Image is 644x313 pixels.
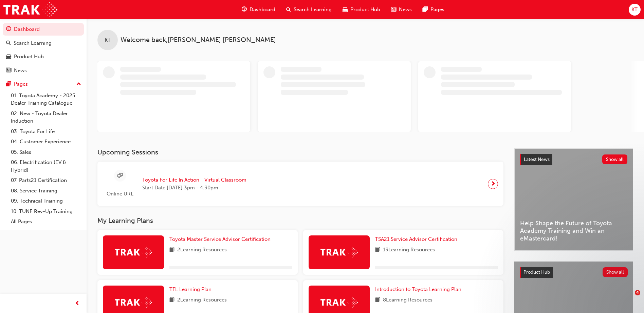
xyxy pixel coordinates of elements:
[635,290,640,295] span: 4
[8,90,84,108] a: 01. Toyota Academy - 2025 Dealer Training Catalogue
[236,3,281,17] a: guage-iconDashboard
[8,186,84,196] a: 08. Service Training
[242,5,247,14] span: guage-icon
[386,3,417,17] a: news-iconNews
[75,299,80,308] span: prev-icon
[350,6,380,14] span: Product Hub
[14,67,27,75] div: News
[520,220,627,243] span: Help Shape the Future of Toyota Academy Training and Win an eMastercard!
[423,5,428,14] span: pages-icon
[375,296,380,305] span: book-icon
[3,50,84,63] a: Product Hub
[3,22,84,78] button: DashboardSearch LearningProduct HubNews
[294,6,332,14] span: Search Learning
[514,148,633,251] a: Latest NewsShow allHelp Shape the Future of Toyota Academy Training and Win an eMastercard!
[491,179,496,189] span: next-icon
[8,137,84,147] a: 04. Customer Experience
[169,236,271,242] span: Toyota Master Service Advisor Certification
[6,81,11,87] span: pages-icon
[6,26,11,33] span: guage-icon
[8,147,84,158] a: 05. Sales
[8,157,84,175] a: 06. Electrification (EV & Hybrid)
[337,3,386,17] a: car-iconProduct Hub
[375,286,464,293] a: Introduction to Toyota Learning Plan
[383,246,435,254] span: 13 Learning Resources
[76,80,81,89] span: up-icon
[6,40,11,46] span: search-icon
[375,246,380,254] span: book-icon
[281,3,337,17] a: search-iconSearch Learning
[169,286,214,293] a: TFL Learning Plan
[320,247,358,257] img: Trak
[6,68,11,74] span: news-icon
[169,246,174,254] span: book-icon
[524,156,550,162] span: Latest News
[103,167,498,201] a: Online URLToyota For Life In Action - Virtual ClassroomStart Date:[DATE] 3pm - 4:30pm
[8,216,84,227] a: All Pages
[3,64,84,77] a: News
[6,54,11,60] span: car-icon
[97,148,503,156] h3: Upcoming Sessions
[177,246,227,254] span: 2 Learning Resources
[8,175,84,186] a: 07. Parts21 Certification
[97,217,503,225] h3: My Learning Plans
[8,196,84,206] a: 09. Technical Training
[417,3,450,17] a: pages-iconPages
[169,235,273,243] a: Toyota Master Service Advisor Certification
[8,126,84,137] a: 03. Toyota For Life
[631,6,638,14] span: KT
[3,78,84,90] button: Pages
[169,296,174,305] span: book-icon
[3,2,57,17] img: Trak
[14,80,28,88] div: Pages
[602,154,628,164] button: Show all
[177,296,227,305] span: 2 Learning Resources
[383,296,433,305] span: 8 Learning Resources
[399,6,412,14] span: News
[375,236,457,242] span: TSA21 Service Advisor Certification
[286,5,291,14] span: search-icon
[629,4,641,16] button: KT
[115,297,152,308] img: Trak
[375,286,461,292] span: Introduction to Toyota Learning Plan
[117,172,123,180] span: sessionType_ONLINE_URL-icon
[430,6,444,14] span: Pages
[375,235,460,243] a: TSA21 Service Advisor Certification
[142,184,246,192] span: Start Date: [DATE] 3pm - 4:30pm
[103,190,137,198] span: Online URL
[121,36,276,44] span: Welcome back , [PERSON_NAME] [PERSON_NAME]
[14,39,52,47] div: Search Learning
[142,176,246,184] span: Toyota For Life In Action - Virtual Classroom
[8,206,84,217] a: 10. TUNE Rev-Up Training
[520,154,627,165] a: Latest NewsShow all
[169,286,211,292] span: TFL Learning Plan
[391,5,396,14] span: news-icon
[621,290,637,306] iframe: Intercom live chat
[3,37,84,49] a: Search Learning
[3,23,84,36] a: Dashboard
[115,247,152,257] img: Trak
[320,297,358,308] img: Trak
[8,108,84,126] a: 02. New - Toyota Dealer Induction
[14,53,44,61] div: Product Hub
[105,36,111,44] span: KT
[250,6,275,14] span: Dashboard
[343,5,348,14] span: car-icon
